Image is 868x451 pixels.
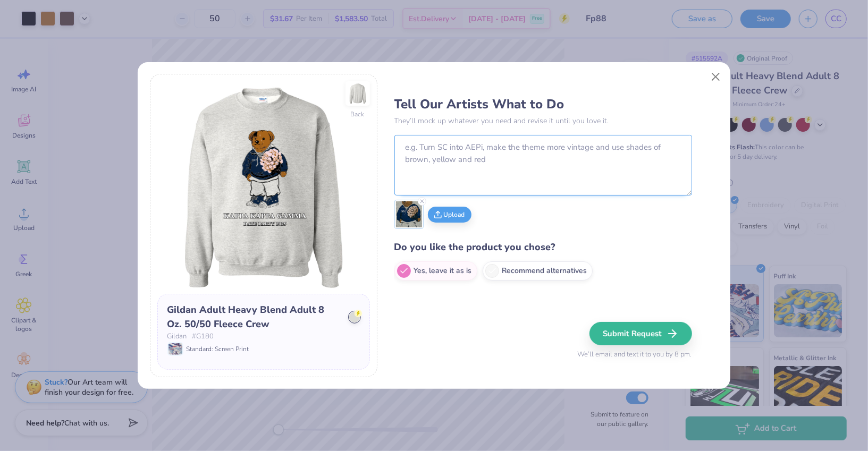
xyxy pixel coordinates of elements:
[187,344,249,354] span: Standard: Screen Print
[167,331,187,342] span: Gildan
[347,83,368,104] img: Back
[192,331,214,342] span: # G180
[168,343,182,355] img: Standard: Screen Print
[578,350,692,360] span: We’ll email and text it to you by 8 pm.
[589,322,692,345] button: Submit Request
[351,109,365,119] div: Back
[706,66,726,87] button: Close
[394,115,692,126] p: They’ll mock up whatever you need and revise it until you love it.
[157,81,370,294] img: Front
[394,240,692,255] h4: Do you like the product you chose?
[394,261,477,280] label: Yes, leave it as is
[167,303,341,331] div: Gildan Adult Heavy Blend Adult 8 Oz. 50/50 Fleece Crew
[428,207,471,223] button: Upload
[394,96,692,112] h3: Tell Our Artists What to Do
[483,261,593,280] label: Recommend alternatives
